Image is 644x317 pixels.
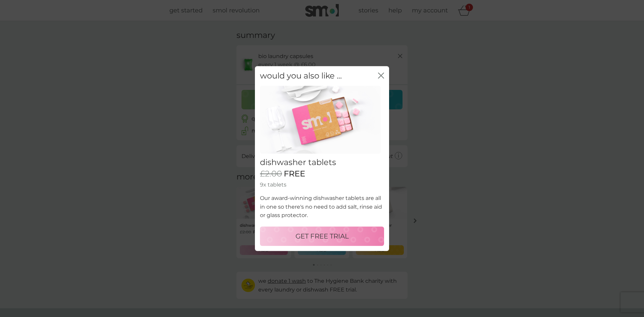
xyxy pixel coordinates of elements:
p: Our award-winning dishwasher tablets are all in one so there's no need to add salt, rinse aid or ... [260,194,384,220]
button: GET FREE TRIAL [260,226,384,246]
p: GET FREE TRIAL [296,231,349,242]
p: 9x tablets [260,180,384,189]
span: FREE [284,169,305,179]
h2: dishwasher tablets [260,158,384,167]
button: close [378,72,384,80]
span: £2.00 [260,169,282,179]
h2: would you also like ... [260,71,342,81]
